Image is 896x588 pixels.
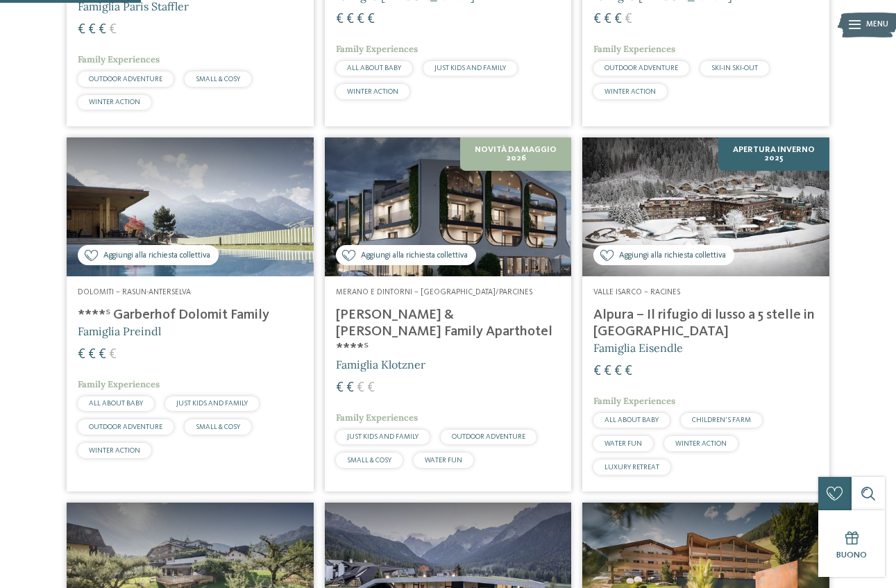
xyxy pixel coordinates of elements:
span: € [593,364,601,378]
span: SKI-IN SKI-OUT [711,65,758,72]
span: € [88,23,96,37]
img: Cercate un hotel per famiglie? Qui troverete solo i migliori! [325,137,572,276]
h4: Alpura – Il rifugio di lusso a 5 stelle in [GEOGRAPHIC_DATA] [593,307,818,340]
span: € [99,348,106,362]
span: € [625,12,632,26]
span: Dolomiti – Rasun-Anterselva [78,288,191,296]
span: € [357,381,364,395]
a: Buono [818,510,885,577]
span: Family Experiences [593,43,675,55]
span: WINTER ACTION [347,88,398,95]
span: € [78,23,85,37]
span: WATER FUN [605,440,642,447]
span: Valle Isarco – Racines [593,288,680,296]
span: Family Experiences [78,378,160,390]
span: WINTER ACTION [675,440,727,447]
span: WINTER ACTION [89,447,140,454]
span: Aggiungi alla richiesta collettiva [619,250,726,262]
span: Aggiungi alla richiesta collettiva [103,250,210,262]
span: € [614,364,622,378]
span: SMALL & COSY [196,423,240,430]
span: LUXURY RETREAT [605,464,659,471]
span: € [346,381,354,395]
img: Cercate un hotel per famiglie? Qui troverete solo i migliori! [67,137,314,276]
span: WATER FUN [425,457,462,464]
span: SMALL & COSY [347,457,391,464]
span: OUTDOOR ADVENTURE [89,76,162,83]
span: WINTER ACTION [605,88,656,95]
span: € [357,12,364,26]
span: € [346,12,354,26]
span: € [604,364,611,378]
span: Famiglia Klotzner [336,358,425,371]
span: € [109,348,117,362]
h4: [PERSON_NAME] & [PERSON_NAME] Family Aparthotel ****ˢ [336,307,561,357]
span: Famiglia Eisendle [593,341,683,355]
span: € [614,12,622,26]
span: SMALL & COSY [196,76,240,83]
span: Family Experiences [336,43,418,55]
a: Cercate un hotel per famiglie? Qui troverete solo i migliori! Aggiungi alla richiesta collettiva ... [582,137,829,491]
span: Family Experiences [593,395,675,407]
span: JUST KIDS AND FAMILY [347,433,419,440]
span: € [88,348,96,362]
span: € [109,23,117,37]
span: € [367,381,375,395]
span: € [625,364,632,378]
a: Cercate un hotel per famiglie? Qui troverete solo i migliori! Aggiungi alla richiesta collettiva ... [325,137,572,491]
h4: ****ˢ Garberhof Dolomit Family [78,307,303,324]
span: Buono [836,551,867,560]
span: OUTDOOR ADVENTURE [89,423,162,430]
span: € [78,348,85,362]
span: ALL ABOUT BABY [605,417,659,423]
span: Family Experiences [336,412,418,423]
span: € [367,12,375,26]
span: Merano e dintorni – [GEOGRAPHIC_DATA]/Parcines [336,288,532,296]
span: Aggiungi alla richiesta collettiva [361,250,468,262]
span: € [604,12,611,26]
span: JUST KIDS AND FAMILY [176,400,248,407]
span: ALL ABOUT BABY [89,400,143,407]
span: € [336,12,344,26]
span: ALL ABOUT BABY [347,65,401,72]
span: CHILDREN’S FARM [692,417,751,423]
img: Cercate un hotel per famiglie? Qui troverete solo i migliori! [582,137,829,276]
span: € [336,381,344,395]
span: WINTER ACTION [89,99,140,106]
span: Family Experiences [78,53,160,65]
span: OUTDOOR ADVENTURE [452,433,525,440]
span: € [99,23,106,37]
span: Famiglia Preindl [78,324,161,338]
span: OUTDOOR ADVENTURE [605,65,678,72]
span: € [593,12,601,26]
a: Cercate un hotel per famiglie? Qui troverete solo i migliori! Aggiungi alla richiesta collettiva ... [67,137,314,491]
span: JUST KIDS AND FAMILY [434,65,506,72]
